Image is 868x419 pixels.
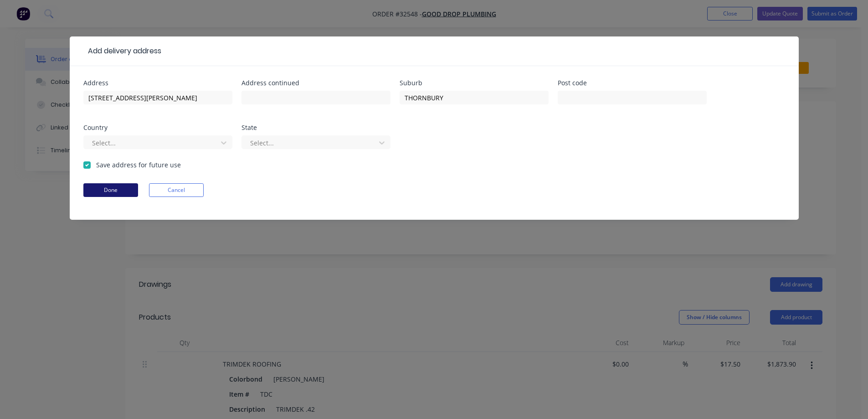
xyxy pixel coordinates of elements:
div: Address continued [241,80,390,86]
div: Suburb [400,80,549,86]
div: State [241,124,390,131]
button: Done [83,183,138,197]
button: Cancel [149,183,204,197]
div: Add delivery address [83,46,161,57]
label: Save address for future use [96,160,181,170]
div: Post code [558,80,707,86]
div: Country [83,124,232,131]
div: Address [83,80,232,86]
